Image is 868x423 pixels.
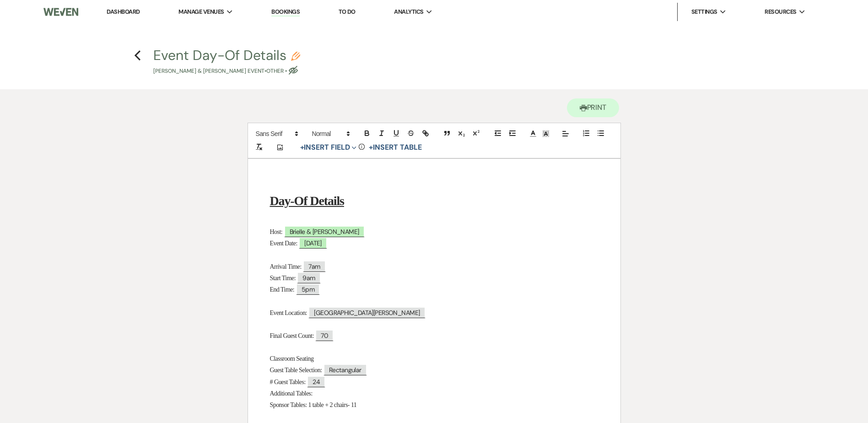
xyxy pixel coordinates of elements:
img: Weven Logo [43,2,78,22]
a: Dashboard [107,8,140,16]
span: Arrival Time: [270,263,302,270]
span: Final Guest Count: [270,332,314,339]
p: [PERSON_NAME] & [PERSON_NAME] Event • Other • [153,67,300,76]
span: # Guest Tables: [270,379,306,385]
span: Text Color [527,128,539,139]
span: Additional Tables: [270,390,313,397]
span: Header Formats [308,128,353,139]
a: Bookings [271,8,300,16]
span: Event Date: [270,240,297,247]
button: Insert Field [297,142,360,153]
span: Manage Venues [178,7,224,16]
span: 24 [307,376,325,387]
span: 70 [315,330,334,341]
span: Host: [270,228,283,235]
span: Classroom Seating [270,355,314,362]
span: Sponsor Tables: 1 table + 2 chairs- 11 [270,401,357,408]
span: [DATE] [299,237,327,249]
span: 9am [297,272,320,283]
span: Alignment [559,128,572,139]
span: End Time: [270,286,295,293]
span: + [300,144,304,151]
span: Resources [765,7,796,16]
button: Event Day-Of Details[PERSON_NAME] & [PERSON_NAME] Event•Other • [153,49,300,76]
span: Event Location: [270,309,307,316]
span: 5pm [296,283,320,295]
u: Day-Of Details [270,194,344,208]
span: [GEOGRAPHIC_DATA][PERSON_NAME] [308,307,425,318]
span: Start Time: [270,275,296,282]
span: 7am [303,260,325,272]
button: Print [567,98,620,117]
span: Guest Table Selection: [270,367,322,374]
span: Text Background Color [539,128,552,139]
a: To Do [339,8,356,16]
span: + [369,144,373,151]
span: Rectangular [323,364,367,375]
span: Brielle & [PERSON_NAME] [284,226,365,237]
button: +Insert Table [366,142,425,153]
span: Settings [691,7,717,16]
span: Analytics [394,7,423,16]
